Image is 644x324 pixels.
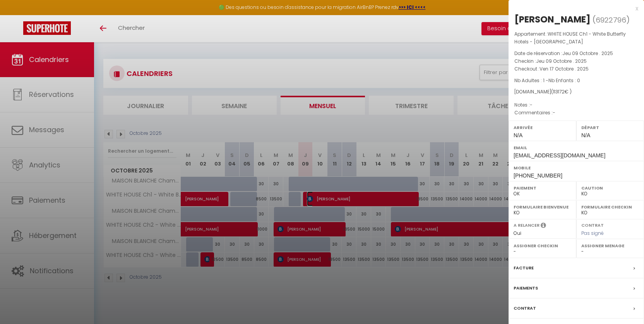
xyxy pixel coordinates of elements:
[530,102,533,108] span: -
[553,109,555,116] span: -
[596,15,626,25] span: 6922796
[562,50,613,57] span: Jeu 09 Octobre . 2025
[540,65,589,72] span: Ven 17 Octobre . 2025
[514,124,571,131] label: Arrivée
[514,184,571,192] label: Paiement
[541,222,546,231] i: Sélectionner OUI si vous souhaiter envoyer les séquences de messages post-checkout
[514,242,571,250] label: Assigner Checkin
[514,77,580,84] span: Nb Adultes : 1 -
[514,57,638,65] p: Checkin :
[581,242,639,250] label: Assigner Menage
[581,184,639,192] label: Caution
[581,203,639,211] label: Formulaire Checkin
[581,222,604,227] label: Contrat
[514,152,605,159] span: [EMAIL_ADDRESS][DOMAIN_NAME]
[514,284,538,292] label: Paiements
[514,31,626,45] span: WHITE HOUSE Ch1 - White Butterfly Hotels - [GEOGRAPHIC_DATA]
[553,88,565,95] span: 113172
[514,30,638,46] p: Appartement :
[514,13,591,26] div: [PERSON_NAME]
[514,264,534,272] label: Facture
[514,88,638,96] div: [DOMAIN_NAME]
[509,4,638,13] div: x
[581,132,590,138] span: N/A
[581,124,639,131] label: Départ
[514,109,638,117] p: Commentaires :
[514,164,639,172] label: Mobile
[514,65,638,73] p: Checkout :
[551,88,572,95] span: ( € )
[514,172,562,179] span: [PHONE_NUMBER]
[593,14,630,25] span: ( )
[536,58,587,64] span: Jeu 09 Octobre . 2025
[581,230,604,236] span: Pas signé
[514,144,639,152] label: Email
[514,50,638,57] p: Date de réservation :
[514,132,522,138] span: N/A
[548,77,580,84] span: Nb Enfants : 0
[514,304,536,312] label: Contrat
[514,203,571,211] label: Formulaire Bienvenue
[514,101,638,109] p: Notes :
[514,222,540,229] label: A relancer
